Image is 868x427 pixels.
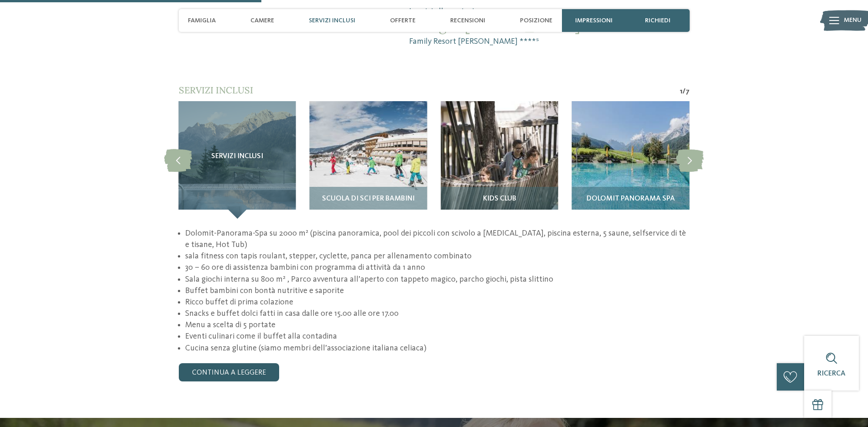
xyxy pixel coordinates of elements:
span: 1 [680,87,682,97]
span: Posizione [520,17,552,25]
span: Famiglia [188,17,216,25]
span: 7 [686,87,690,97]
span: Famiglia [PERSON_NAME] [409,17,689,34]
img: Il nostro family hotel a Sesto, il vostro rifugio sulle Dolomiti. [572,101,689,218]
span: Scuola di sci per bambini [322,195,415,203]
span: Offerte [390,17,416,25]
span: richiedi [645,17,670,25]
li: Ricco buffet di prima colazione [185,297,689,308]
li: 30 – 60 ore di assistenza bambini con programma di attività da 1 anno [185,262,689,273]
img: Il nostro family hotel a Sesto, il vostro rifugio sulle Dolomiti. [310,101,427,218]
li: Menu a scelta di 5 portate [185,319,689,331]
span: Servizi inclusi [309,17,355,25]
li: Dolomit-Panorama-Spa su 2000 m² (piscina panoramica, pool dei piccoli con scivolo a [MEDICAL_DATA... [185,228,689,251]
a: continua a leggere [179,363,279,381]
li: Buffet bambini con bontà nutritive e saporite [185,285,689,297]
span: Recensioni [450,17,485,25]
span: Impressioni [575,17,613,25]
span: Kids Club [483,195,516,203]
li: Cucina senza glutine (siamo membri dell’associazione italiana celiaca) [185,343,689,354]
span: Camere [250,17,274,25]
li: Eventi culinari come il buffet alla contadina [185,331,689,342]
span: Dolomit Panorama SPA [587,195,675,203]
span: Servizi inclusi [179,84,253,96]
li: sala fitness con tapis roulant, stepper, cyclette, panca per allenamento combinato [185,251,689,262]
span: Servizi inclusi [211,153,263,161]
span: / [682,87,686,97]
span: I vostri albergatori [409,6,689,17]
span: Family Resort [PERSON_NAME] ****ˢ [409,36,689,47]
li: Snacks e buffet dolci fatti in casa dalle ore 15.00 alle ore 17.00 [185,308,689,319]
img: Il nostro family hotel a Sesto, il vostro rifugio sulle Dolomiti. [441,101,558,218]
li: Sala giochi interna su 800 m² , Parco avventura all’aperto con tappeto magico, parcho giochi, pis... [185,274,689,285]
span: Ricerca [817,370,846,377]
